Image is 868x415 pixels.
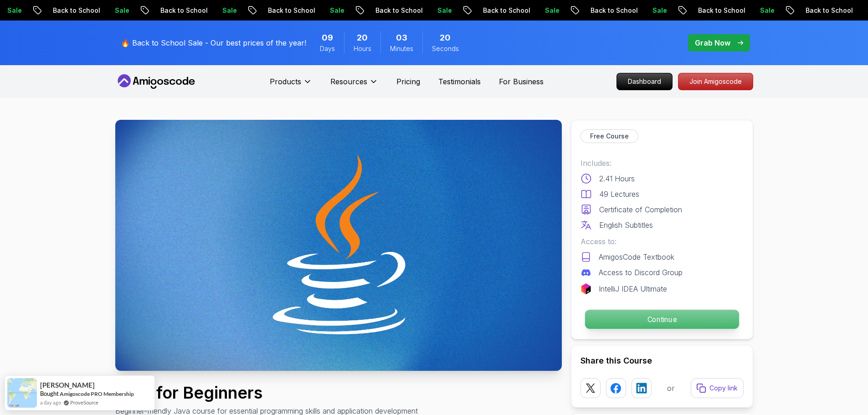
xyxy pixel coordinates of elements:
[270,76,312,94] button: Products
[599,220,653,231] p: English Subtitles
[599,251,674,262] p: AmigosCode Textbook
[599,189,639,200] p: 49 Lectures
[678,73,753,90] p: Join Amigoscode
[580,354,744,367] h2: Share this Course
[691,378,744,398] button: Copy link
[599,173,635,184] p: 2.41 Hours
[590,132,629,141] p: Free Course
[499,76,544,87] a: For Business
[471,6,500,15] p: Sale
[793,6,822,15] p: Sale
[709,384,738,393] p: Copy link
[86,6,148,15] p: Back to School
[599,283,667,294] p: IntelliJ IDEA Ultimate
[320,44,335,53] span: Days
[617,73,672,90] p: Dashboard
[624,6,686,15] p: Back to School
[731,6,793,15] p: Back to School
[599,204,682,215] p: Certificate of Completion
[7,378,37,408] img: provesource social proof notification image
[440,31,451,44] span: 20 Seconds
[301,6,363,15] p: Back to School
[409,6,471,15] p: Back to School
[686,6,715,15] p: Sale
[580,236,744,247] p: Access to:
[363,6,392,15] p: Sale
[330,76,378,94] button: Resources
[516,6,578,15] p: Back to School
[580,283,591,294] img: jetbrains logo
[578,6,607,15] p: Sale
[616,73,673,90] a: Dashboard
[396,76,420,87] a: Pricing
[40,381,95,389] span: [PERSON_NAME]
[357,31,368,44] span: 20 Hours
[115,120,562,371] img: java-for-beginners_thumbnail
[60,390,134,397] a: Amigoscode PRO Membership
[148,6,177,15] p: Sale
[330,76,367,87] p: Resources
[115,384,418,402] h1: Java for Beginners
[390,44,413,53] span: Minutes
[438,76,481,87] a: Testimonials
[667,383,675,394] p: or
[270,76,301,87] p: Products
[599,267,683,278] p: Access to Discord Group
[70,399,98,406] a: ProveSource
[396,31,407,44] span: 3 Minutes
[194,6,256,15] p: Back to School
[322,31,333,44] span: 9 Days
[678,73,753,90] a: Join Amigoscode
[121,37,306,48] p: 🔥 Back to School Sale - Our best prices of the year!
[585,310,739,329] p: Continue
[354,44,371,53] span: Hours
[256,6,285,15] p: Sale
[580,158,744,169] p: Includes:
[40,399,61,406] span: a day ago
[432,44,459,53] span: Seconds
[695,37,730,48] p: Grab Now
[40,390,59,397] span: Bought
[584,309,739,329] button: Continue
[41,6,70,15] p: Sale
